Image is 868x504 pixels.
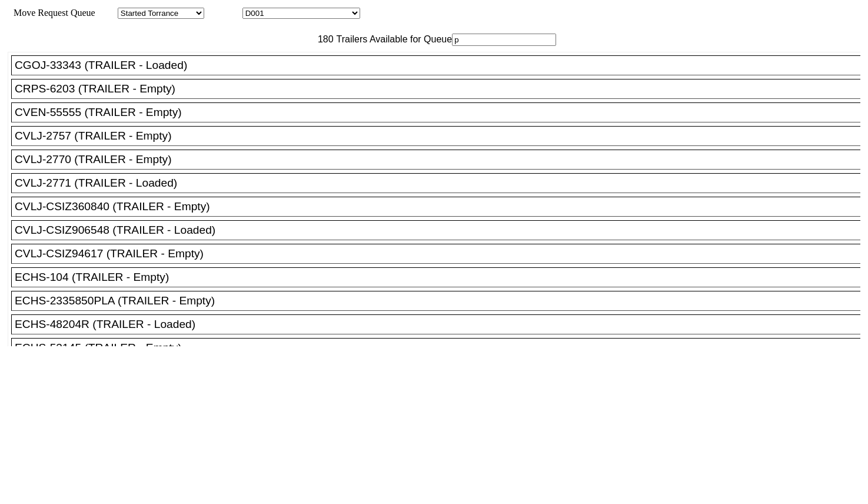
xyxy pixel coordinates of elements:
[452,34,556,46] input: Filter Available Trailers
[97,8,115,18] span: Area
[15,271,867,284] div: ECHS-104 (TRAILER - Empty)
[15,341,867,354] div: ECHS-53145 (TRAILER - Empty)
[15,59,867,72] div: CGOJ-33343 (TRAILER - Loaded)
[312,34,334,44] span: 180
[334,34,453,44] span: Trailers Available for Queue
[8,8,95,18] span: Move Request Queue
[15,200,867,213] div: CVLJ-CSIZ360840 (TRAILER - Empty)
[15,318,867,331] div: ECHS-48204R (TRAILER - Loaded)
[15,106,867,119] div: CVEN-55555 (TRAILER - Empty)
[15,153,867,166] div: CVLJ-2770 (TRAILER - Empty)
[15,82,867,95] div: CRPS-6203 (TRAILER - Empty)
[15,247,867,260] div: CVLJ-CSIZ94617 (TRAILER - Empty)
[15,224,867,237] div: CVLJ-CSIZ906548 (TRAILER - Loaded)
[15,177,867,190] div: CVLJ-2771 (TRAILER - Loaded)
[15,294,867,307] div: ECHS-2335850PLA (TRAILER - Empty)
[15,130,867,142] div: CVLJ-2757 (TRAILER - Empty)
[207,8,240,18] span: Location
